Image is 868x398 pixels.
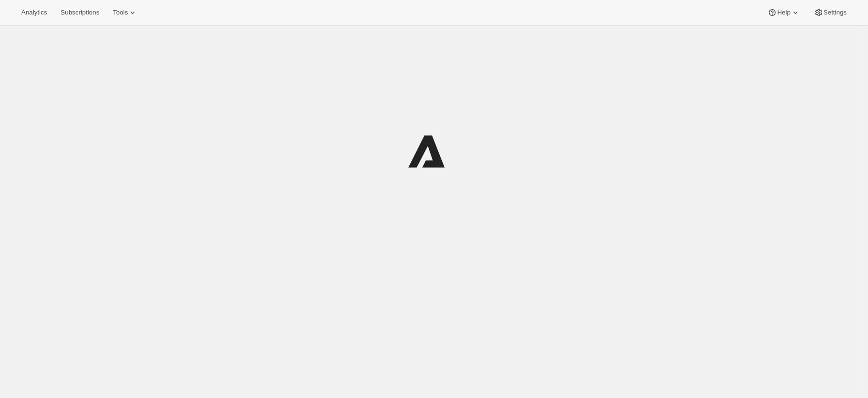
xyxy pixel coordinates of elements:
span: Tools [113,9,128,16]
span: Subscriptions [60,9,99,16]
button: Settings [808,6,853,19]
span: Help [777,9,790,16]
span: Analytics [21,9,47,16]
button: Analytics [15,6,53,19]
span: Settings [823,9,847,16]
button: Help [762,6,806,19]
button: Subscriptions [55,6,105,19]
button: Tools [107,6,143,19]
